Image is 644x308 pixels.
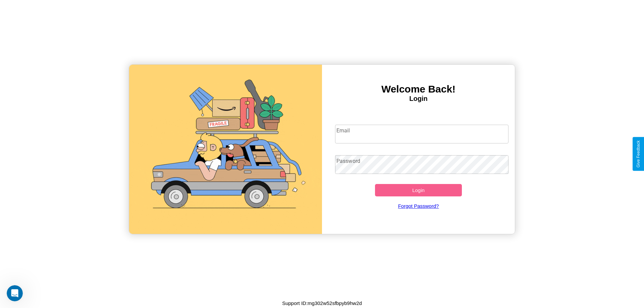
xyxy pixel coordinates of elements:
iframe: Intercom live chat [7,285,23,301]
img: gif [129,65,322,234]
button: Login [375,184,462,196]
h4: Login [322,95,515,103]
div: Give Feedback [636,140,641,168]
a: Forgot Password? [332,196,505,215]
p: Support ID: mg302w52sfbpyb9hw2d [282,299,362,308]
h3: Welcome Back! [322,83,515,95]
